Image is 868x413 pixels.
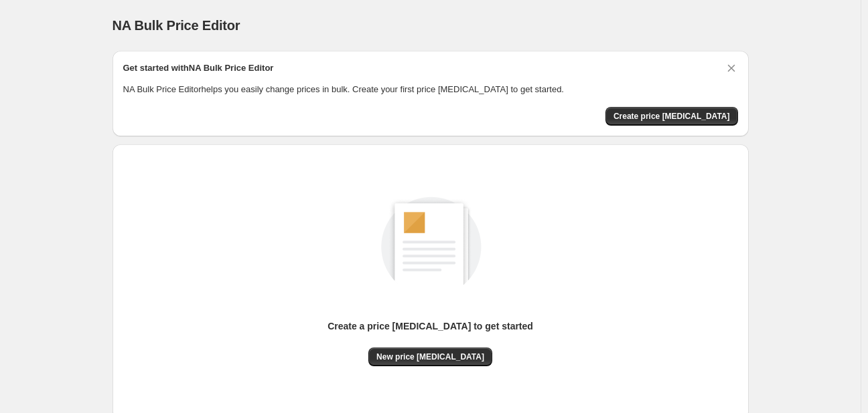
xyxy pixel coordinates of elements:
[368,348,492,366] button: New price [MEDICAL_DATA]
[123,83,738,96] p: NA Bulk Price Editor helps you easily change prices in bulk. Create your first price [MEDICAL_DAT...
[605,107,738,126] button: Create price change job
[613,111,730,122] span: Create price [MEDICAL_DATA]
[113,18,240,33] span: NA Bulk Price Editor
[123,61,274,75] h2: Get started with NA Bulk Price Editor
[328,319,533,333] p: Create a price [MEDICAL_DATA] to get started
[376,352,484,362] span: New price [MEDICAL_DATA]
[725,61,738,75] button: Dismiss card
